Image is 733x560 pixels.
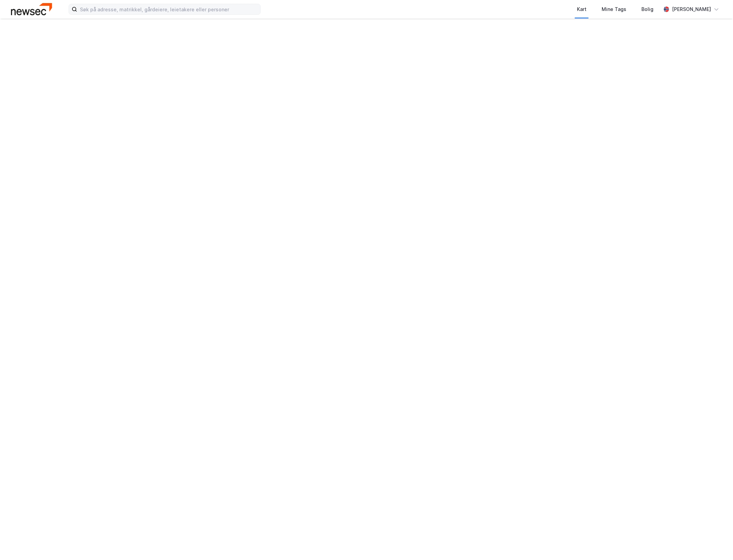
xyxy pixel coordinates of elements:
div: Kontrollprogram for chat [699,527,733,560]
img: newsec-logo.f6e21ccffca1b3a03d2d.png [11,3,52,15]
div: Bolig [641,5,653,13]
input: Søk på adresse, matrikkel, gårdeiere, leietakere eller personer [77,4,260,14]
div: Kart [577,5,587,13]
div: Mine Tags [602,5,626,13]
iframe: Chat Widget [699,527,733,560]
div: [PERSON_NAME] [672,5,711,13]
